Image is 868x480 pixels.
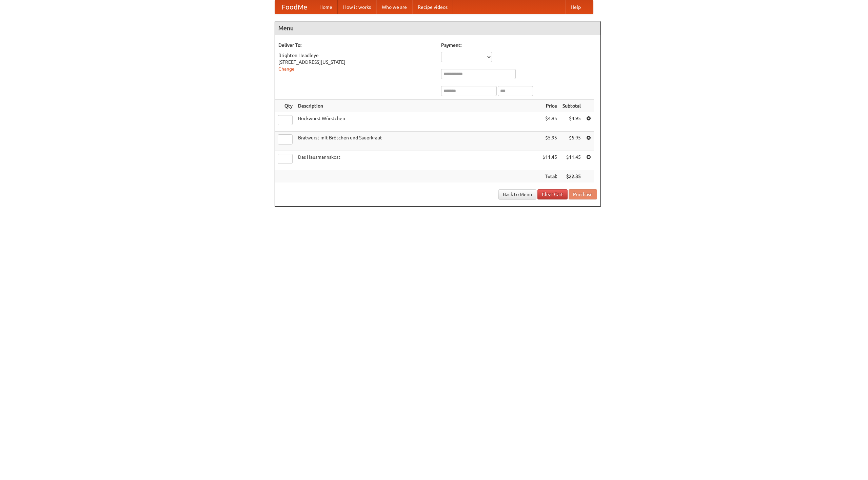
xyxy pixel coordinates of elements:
[275,0,314,14] a: FoodMe
[540,100,560,112] th: Price
[275,21,600,35] h4: Menu
[314,0,338,14] a: Home
[560,151,584,170] td: $11.45
[275,100,295,112] th: Qty
[565,0,586,14] a: Help
[412,0,453,14] a: Recipe videos
[560,132,584,151] td: $5.95
[376,0,412,14] a: Who we are
[540,112,560,132] td: $4.95
[338,0,376,14] a: How it works
[295,151,540,170] td: Das Hausmannskost
[278,66,295,72] a: Change
[295,132,540,151] td: Bratwurst mit Brötchen und Sauerkraut
[540,170,560,183] th: Total:
[560,112,584,132] td: $4.95
[569,189,597,199] button: Purchase
[540,151,560,170] td: $11.45
[498,189,536,199] a: Back to Menu
[295,100,540,112] th: Description
[278,59,434,65] div: [STREET_ADDRESS][US_STATE]
[537,189,568,199] a: Clear Cart
[278,42,434,49] h5: Deliver To:
[560,100,584,112] th: Subtotal
[560,170,584,183] th: $22.35
[295,112,540,132] td: Bockwurst Würstchen
[540,132,560,151] td: $5.95
[441,42,597,49] h5: Payment:
[278,52,434,59] div: Brighton Headleye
